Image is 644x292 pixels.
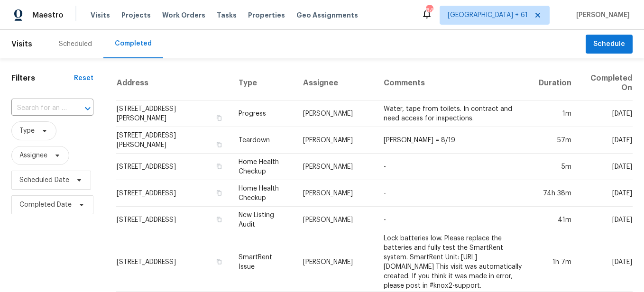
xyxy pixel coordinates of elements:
th: Assignee [295,66,376,100]
th: Completed On [579,66,633,100]
span: Type [19,126,35,136]
td: Water, tape from toilets. In contract and need access for inspections. [376,100,531,127]
button: Copy Address [215,114,223,122]
td: 5m [531,154,579,180]
td: 57m [531,127,579,154]
td: [DATE] [579,207,633,233]
span: Projects [121,10,151,20]
td: 1h 7m [531,233,579,292]
td: [STREET_ADDRESS][PERSON_NAME] [116,127,231,154]
td: [DATE] [579,233,633,292]
button: Copy Address [215,215,223,224]
td: Home Health Checkup [231,154,295,180]
div: 845 [426,6,432,15]
span: Completed Date [19,200,72,210]
td: Teardown [231,127,295,154]
td: [PERSON_NAME] [295,127,376,154]
button: Copy Address [215,189,223,197]
span: Properties [248,10,285,20]
span: Work Orders [162,10,205,20]
div: Reset [74,73,93,83]
td: [PERSON_NAME] [295,100,376,127]
td: [STREET_ADDRESS] [116,207,231,233]
td: [STREET_ADDRESS] [116,233,231,292]
button: Copy Address [215,162,223,171]
td: [DATE] [579,180,633,207]
td: [PERSON_NAME] [295,154,376,180]
td: Home Health Checkup [231,180,295,207]
td: 74h 38m [531,180,579,207]
span: Scheduled Date [19,175,69,185]
td: 1m [531,100,579,127]
td: New Listing Audit [231,207,295,233]
th: Type [231,66,295,100]
td: - [376,154,531,180]
div: Scheduled [59,39,92,49]
span: Visits [91,10,110,20]
span: Maestro [32,10,64,20]
td: [DATE] [579,127,633,154]
td: [STREET_ADDRESS] [116,154,231,180]
td: [PERSON_NAME] [295,180,376,207]
th: Duration [531,66,579,100]
td: [PERSON_NAME] [295,207,376,233]
span: [GEOGRAPHIC_DATA] + 61 [448,10,528,20]
td: [DATE] [579,154,633,180]
td: - [376,207,531,233]
button: Schedule [586,35,633,54]
td: [DATE] [579,100,633,127]
td: [PERSON_NAME] = 8/19 [376,127,531,154]
td: SmartRent Issue [231,233,295,292]
span: Geo Assignments [296,10,358,20]
button: Copy Address [215,140,223,149]
td: Lock batteries low. Please replace the batteries and fully test the SmartRent system. SmartRent U... [376,233,531,292]
span: Tasks [217,12,237,18]
td: 41m [531,207,579,233]
span: Assignee [19,151,47,160]
td: Progress [231,100,295,127]
td: [STREET_ADDRESS] [116,180,231,207]
th: Address [116,66,231,100]
h1: Filters [11,73,74,83]
input: Search for an address... [11,101,67,116]
span: [PERSON_NAME] [572,10,630,20]
span: Schedule [593,38,625,50]
button: Open [81,102,94,115]
td: [STREET_ADDRESS][PERSON_NAME] [116,100,231,127]
button: Copy Address [215,257,223,266]
td: [PERSON_NAME] [295,233,376,292]
th: Comments [376,66,531,100]
td: - [376,180,531,207]
div: Completed [115,39,152,48]
span: Visits [11,34,32,55]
